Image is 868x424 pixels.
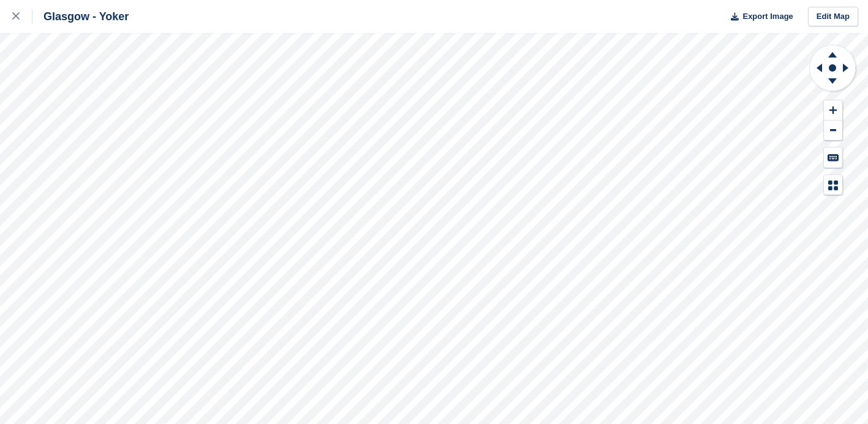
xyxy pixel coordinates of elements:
div: Glasgow - Yoker [32,9,129,24]
button: Zoom In [824,100,842,121]
button: Map Legend [824,175,842,195]
button: Zoom Out [824,121,842,141]
button: Export Image [723,7,793,27]
a: Edit Map [808,7,858,27]
span: Export Image [742,10,793,23]
button: Keyboard Shortcuts [824,147,842,168]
